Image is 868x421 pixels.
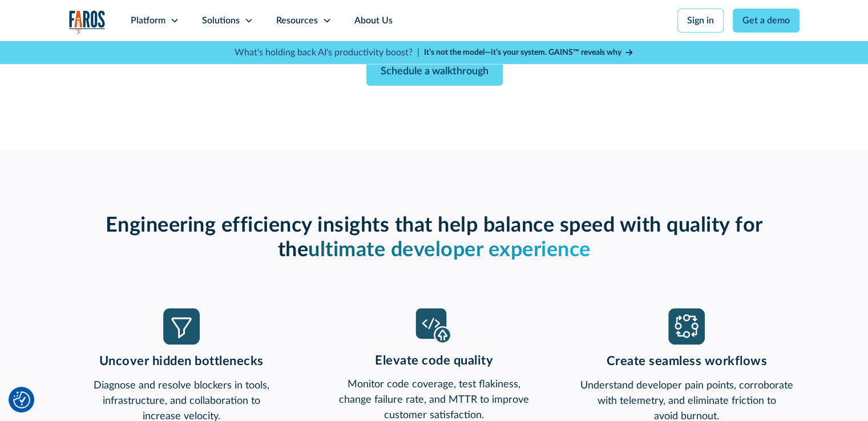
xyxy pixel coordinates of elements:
[106,215,763,260] strong: Engineering efficiency insights that help balance speed with quality for the
[202,14,240,27] div: Solutions
[733,9,800,33] a: Get a demo
[69,10,106,34] a: home
[69,354,294,369] h3: Uncover hidden bottlenecks
[366,58,502,86] a: Schedule a walkthrough
[69,10,106,34] img: Logo of the analytics and reporting company Faros.
[668,308,705,345] img: workflow icon
[308,240,591,260] strong: ultimate developer experience
[677,9,724,33] a: Sign in
[321,353,547,368] h3: Elevate code quality
[424,48,621,56] strong: It’s not the model—it’s your system. GAINS™ reveals why
[235,46,419,59] p: What's holding back AI's productivity boost? |
[415,308,452,343] img: code quality icon
[131,14,165,27] div: Platform
[13,391,30,408] button: Cookie Settings
[424,47,634,59] a: It’s not the model—it’s your system. GAINS™ reveals why
[13,391,30,408] img: Revisit consent button
[276,14,318,27] div: Resources
[163,308,200,345] img: Funnel icon
[574,354,800,369] h3: Create seamless workflows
